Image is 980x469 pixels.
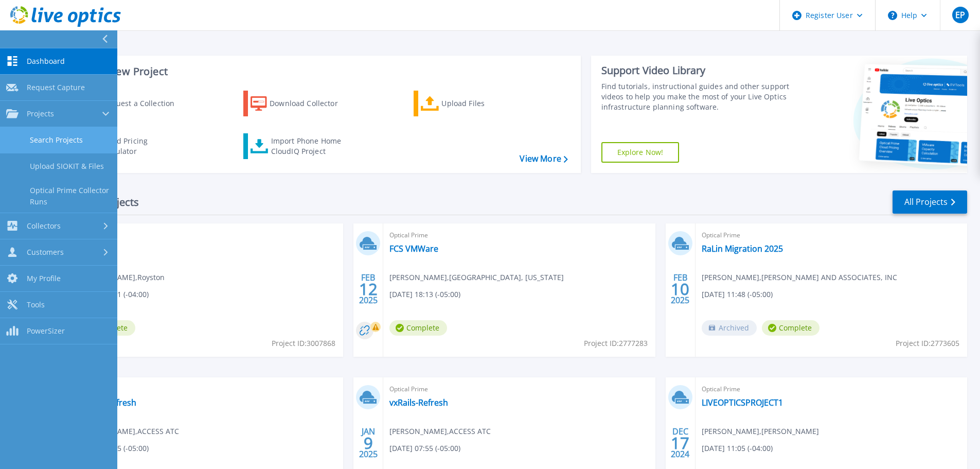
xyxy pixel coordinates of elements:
span: [PERSON_NAME] , Royston [78,272,165,283]
span: Tools [27,300,45,309]
span: [DATE] 07:55 (-05:00) [389,443,460,454]
h3: Start a New Project [73,66,567,77]
span: Optical Prime [389,230,649,241]
span: [PERSON_NAME] , [GEOGRAPHIC_DATA], [US_STATE] [389,272,564,283]
a: Upload Files [414,91,528,116]
span: Dashboard [27,57,65,66]
a: Cloud Pricing Calculator [73,133,188,159]
a: RaLin Migration 2025 [702,244,783,254]
span: [DATE] 11:05 (-04:00) [702,443,773,454]
span: Projects [27,109,54,118]
span: Optical Prime [78,230,337,241]
div: JAN 2025 [359,424,378,462]
div: Request a Collection [102,93,185,114]
a: FCS VMWare [389,244,438,254]
span: My Profile [27,274,61,283]
span: Project ID: 2773605 [896,338,959,349]
span: [PERSON_NAME] , [PERSON_NAME] AND ASSOCIATES, INC [702,272,897,283]
span: Project ID: 2777283 [584,338,648,349]
a: LIVEOPTICSPROJECT1 [702,397,783,408]
span: Complete [389,320,447,336]
span: [PERSON_NAME] , ACCESS ATC [78,426,179,437]
span: Optical Prime [78,384,337,395]
span: 12 [359,285,378,293]
span: [DATE] 18:13 (-05:00) [389,289,460,300]
span: 17 [671,439,689,447]
span: Request Capture [27,83,85,92]
div: Cloud Pricing Calculator [101,136,183,157]
span: Project ID: 3007868 [272,338,335,349]
a: vxRails-Refresh [389,397,448,408]
a: Request a Collection [73,91,188,116]
span: Collectors [27,221,61,231]
span: PowerSizer [27,326,65,336]
a: All Projects [893,190,967,214]
span: EP [955,11,965,19]
div: FEB 2025 [670,270,690,308]
span: Archived [702,320,757,336]
span: Optical Prime [389,384,649,395]
span: 9 [364,439,373,447]
div: Upload Files [441,93,524,114]
div: Find tutorials, instructional guides and other support videos to help you make the most of your L... [601,81,793,112]
a: Explore Now! [601,142,680,163]
div: FEB 2025 [359,270,378,308]
span: Customers [27,248,64,257]
div: Import Phone Home CloudIQ Project [271,136,351,157]
div: Support Video Library [601,64,793,77]
span: Optical Prime [702,384,961,395]
span: [PERSON_NAME] , [PERSON_NAME] [702,426,819,437]
span: [PERSON_NAME] , ACCESS ATC [389,426,491,437]
span: Optical Prime [702,230,961,241]
a: View More [520,154,567,164]
div: Download Collector [270,93,352,114]
a: Download Collector [243,91,358,116]
div: DEC 2024 [670,424,690,462]
span: [DATE] 11:48 (-05:00) [702,289,773,300]
span: 10 [671,285,689,293]
span: Complete [762,320,819,336]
